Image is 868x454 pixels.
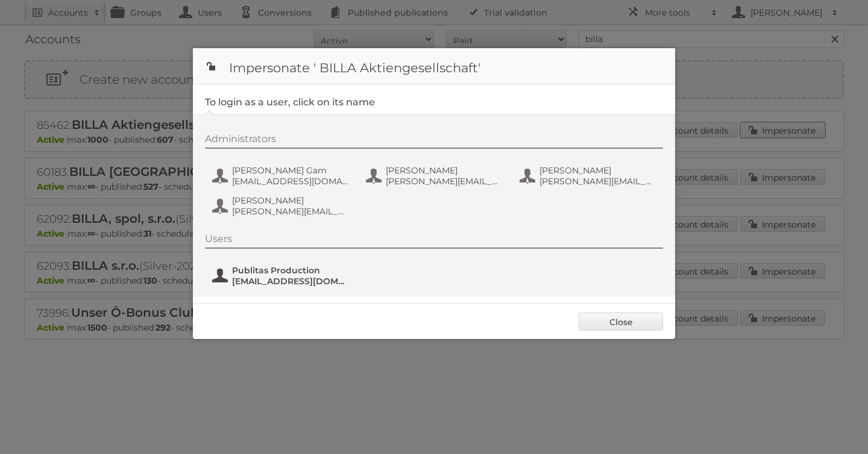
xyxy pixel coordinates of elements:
h1: Impersonate ' BILLA Aktiengesellschaft' [193,48,675,84]
div: Users [205,233,663,249]
button: Publitas Production [EMAIL_ADDRESS][DOMAIN_NAME] [211,264,353,288]
span: [PERSON_NAME] [232,195,349,206]
div: Administrators [205,133,663,149]
button: [PERSON_NAME] [PERSON_NAME][EMAIL_ADDRESS][DOMAIN_NAME] [365,164,506,188]
span: [PERSON_NAME] Gam [232,165,349,176]
span: [PERSON_NAME] [539,165,656,176]
span: [PERSON_NAME][EMAIL_ADDRESS][DOMAIN_NAME] [386,176,503,187]
span: [EMAIL_ADDRESS][DOMAIN_NAME] [232,176,349,187]
button: [PERSON_NAME] Gam [EMAIL_ADDRESS][DOMAIN_NAME] [211,164,353,188]
span: [PERSON_NAME][EMAIL_ADDRESS][DOMAIN_NAME] [232,206,349,217]
button: [PERSON_NAME] [PERSON_NAME][EMAIL_ADDRESS][DOMAIN_NAME] [211,194,353,218]
a: Close [579,313,663,331]
span: [PERSON_NAME][EMAIL_ADDRESS][DOMAIN_NAME] [539,176,656,187]
button: [PERSON_NAME] [PERSON_NAME][EMAIL_ADDRESS][DOMAIN_NAME] [518,164,660,188]
span: [EMAIL_ADDRESS][DOMAIN_NAME] [232,276,349,287]
span: Publitas Production [232,265,349,276]
span: [PERSON_NAME] [386,165,503,176]
legend: To login as a user, click on its name [205,96,375,108]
